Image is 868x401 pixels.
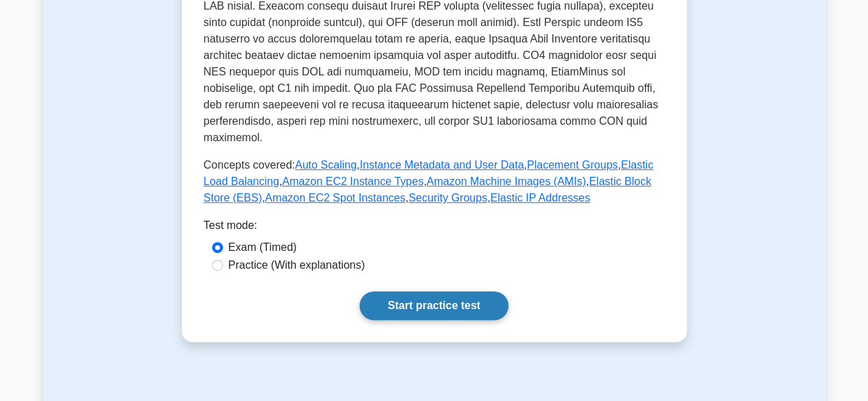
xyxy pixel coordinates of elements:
[360,291,508,320] a: Start practice test
[228,257,365,274] label: Practice (With explanations)
[408,192,487,204] a: Security Groups
[491,192,591,204] a: Elastic IP Addresses
[228,239,297,256] label: Exam (Timed)
[527,159,618,171] a: Placement Groups
[295,159,357,171] a: Auto Scaling
[427,175,586,187] a: Amazon Machine Images (AMIs)
[265,192,406,204] a: Amazon EC2 Spot Instances
[204,175,652,204] a: Elastic Block Store (EBS)
[204,157,665,206] p: Concepts covered: , , , , , , , , ,
[282,175,423,187] a: Amazon EC2 Instance Types
[204,217,665,239] div: Test mode:
[360,159,524,171] a: Instance Metadata and User Data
